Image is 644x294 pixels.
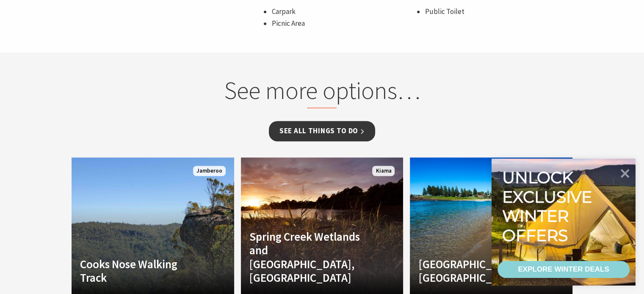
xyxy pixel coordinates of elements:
div: EXPLORE WINTER DEALS [518,261,609,278]
a: EXPLORE WINTER DEALS [498,261,630,278]
span: Jamberoo [193,166,226,176]
span: Kiama [372,166,395,176]
div: Unlock exclusive winter offers [502,168,596,245]
h4: Cooks Nose Walking Track [80,257,201,285]
h4: Spring Creek Wetlands and [GEOGRAPHIC_DATA], [GEOGRAPHIC_DATA] [249,230,370,285]
li: Picnic Area [271,18,416,29]
li: Carpark [271,6,416,17]
h2: See more options… [160,76,484,109]
h4: [GEOGRAPHIC_DATA], [GEOGRAPHIC_DATA] [418,257,539,285]
li: Public Toilet [425,6,569,17]
a: See all Things To Do [269,121,375,141]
